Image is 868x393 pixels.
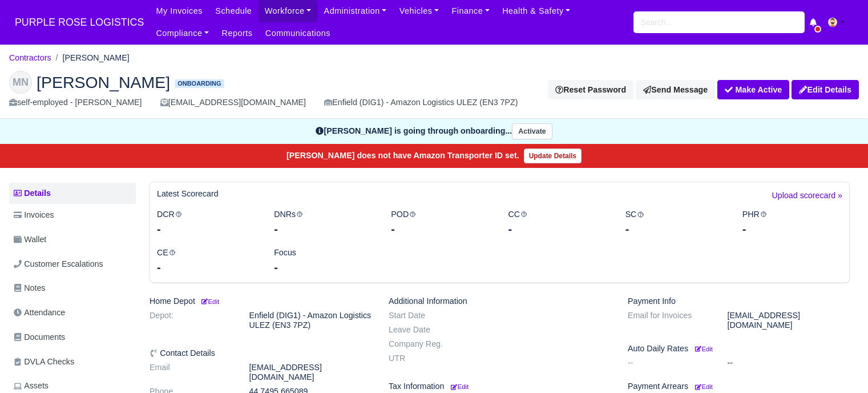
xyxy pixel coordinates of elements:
a: PURPLE ROSE LOGISTICS [9,11,150,34]
small: Edit [200,298,219,305]
h6: Auto Daily Rates [628,344,850,354]
dd: [EMAIL_ADDRESS][DOMAIN_NAME] [241,363,380,382]
dd: Enfield (DIG1) - Amazon Logistics ULEZ (EN3 7PZ) [241,311,380,330]
input: Search... [633,11,805,33]
a: DVLA Checks [9,351,136,373]
div: CE [148,246,265,275]
a: Update Details [524,149,582,163]
div: - [625,221,725,237]
a: Customer Escalations [9,253,136,275]
span: Wallet [14,233,46,246]
a: Compliance [150,22,215,45]
div: Focus [265,246,382,275]
button: Make Active [717,80,789,99]
span: Notes [14,282,45,295]
div: - [391,221,491,237]
h6: Payment Arrears [628,382,850,391]
div: - [157,259,257,275]
a: Reports [215,22,259,45]
a: Notes [9,277,136,299]
div: - [157,221,257,237]
button: Reset Password [548,80,633,99]
a: Edit [449,382,469,391]
div: DNRs [265,208,382,237]
a: Edit Details [792,80,859,99]
div: self-employed - [PERSON_NAME] [9,96,142,109]
small: Edit [451,383,469,390]
span: Attendance [14,306,65,319]
small: Edit [695,383,713,390]
span: Documents [14,331,65,344]
div: - [274,221,374,237]
a: Details [9,183,136,204]
h6: Tax Information [389,382,611,391]
h6: Contact Details [150,348,372,358]
span: PURPLE ROSE LOGISTICS [9,11,150,34]
a: Contractors [9,53,51,62]
iframe: Chat Widget [811,338,868,393]
div: Mia Nicolaou [1,62,867,119]
h6: Payment Info [628,296,850,306]
div: CC [499,208,616,237]
a: Edit [200,296,219,306]
dd: [EMAIL_ADDRESS][DOMAIN_NAME] [719,311,858,330]
div: PHR [734,208,851,237]
dt: Company Reg. [380,339,480,349]
div: DCR [148,208,265,237]
span: Assets [14,379,49,392]
div: MN [9,71,32,94]
a: Upload scorecard » [772,189,842,208]
h6: Home Depot [150,296,372,306]
span: Onboarding [175,79,224,88]
dt: -- [619,358,719,368]
small: Edit [695,346,713,352]
a: Invoices [9,204,136,226]
a: Edit [693,382,713,391]
a: Send Message [636,80,715,99]
dt: Email [141,363,241,382]
a: Communications [259,22,337,45]
dt: Email for Invoices [619,311,719,330]
span: Invoices [14,208,54,222]
dd: -- [719,358,858,368]
span: [PERSON_NAME] [37,74,170,90]
div: POD [382,208,499,237]
a: Edit [693,344,713,353]
li: [PERSON_NAME] [51,51,130,65]
h6: Additional Information [389,296,611,306]
dt: Start Date [380,311,480,320]
div: - [508,221,608,237]
h6: Latest Scorecard [157,189,219,199]
div: [EMAIL_ADDRESS][DOMAIN_NAME] [160,96,306,109]
a: Documents [9,326,136,348]
div: Enfield (DIG1) - Amazon Logistics ULEZ (EN3 7PZ) [324,96,518,109]
div: - [274,259,374,275]
dt: Depot: [141,311,241,330]
div: - [742,221,842,237]
dt: UTR [380,354,480,363]
span: Customer Escalations [14,258,103,271]
div: SC [617,208,734,237]
button: Activate [512,123,552,140]
span: DVLA Checks [14,355,74,368]
a: Wallet [9,228,136,251]
dt: Leave Date [380,325,480,335]
a: Attendance [9,302,136,324]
